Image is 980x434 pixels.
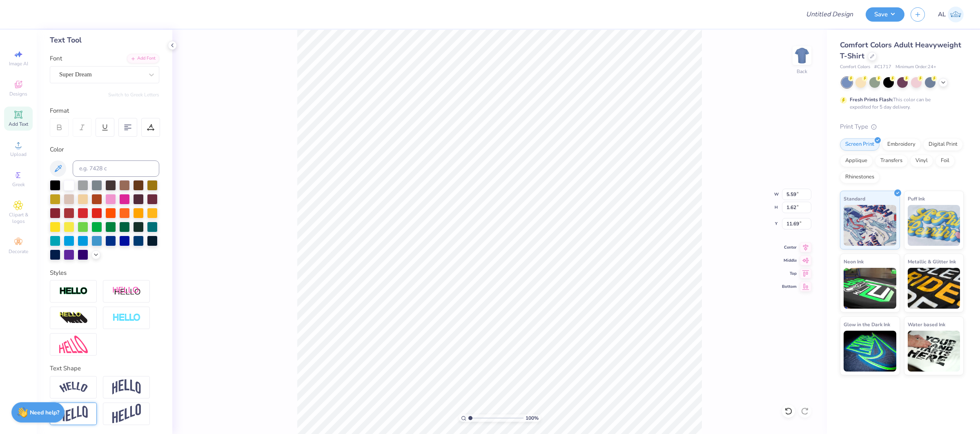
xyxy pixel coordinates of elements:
[59,336,88,353] img: Free Distort
[797,68,807,75] div: Back
[895,64,936,71] span: Minimum Order: 24 +
[875,155,908,167] div: Transfers
[908,320,945,329] span: Water based Ink
[9,60,28,67] span: Image AI
[844,268,896,309] img: Neon Ink
[50,364,159,373] div: Text Shape
[840,64,870,71] span: Comfort Colors
[874,64,891,71] span: # C1717
[50,106,160,116] div: Format
[882,138,921,151] div: Embroidery
[50,268,159,278] div: Styles
[844,194,865,203] span: Standard
[782,245,797,250] span: Center
[850,96,950,111] div: This color can be expedited for 5 day delivery.
[112,286,141,296] img: Shadow
[908,257,956,266] span: Metallic & Glitter Ink
[4,211,33,225] span: Clipart & logos
[844,320,890,329] span: Glow in the Dark Ink
[908,205,960,246] img: Puff Ink
[50,35,159,46] div: Text Tool
[59,382,88,393] img: Arc
[9,248,28,255] span: Decorate
[938,7,964,22] a: AL
[844,331,896,372] img: Glow in the Dark Ink
[9,91,27,97] span: Designs
[800,6,860,22] input: Untitled Design
[840,171,880,183] div: Rhinestones
[112,379,141,395] img: Arch
[30,409,59,416] strong: Need help?
[948,7,964,22] img: Angela Legaspi
[50,145,159,154] div: Color
[866,7,904,22] button: Save
[782,258,797,263] span: Middle
[108,91,159,98] button: Switch to Greek Letters
[73,160,159,177] input: e.g. 7428 c
[127,54,159,63] div: Add Font
[526,414,539,422] span: 100 %
[50,54,62,63] label: Font
[923,138,963,151] div: Digital Print
[9,121,28,127] span: Add Text
[908,331,960,372] img: Water based Ink
[59,312,88,325] img: 3d Illusion
[840,122,964,131] div: Print Type
[844,257,864,266] span: Neon Ink
[782,271,797,276] span: Top
[840,155,873,167] div: Applique
[59,287,88,296] img: Stroke
[850,96,893,103] strong: Fresh Prints Flash:
[59,406,88,422] img: Flag
[782,284,797,289] span: Bottom
[840,138,880,151] div: Screen Print
[840,40,961,61] span: Comfort Colors Adult Heavyweight T-Shirt
[935,155,955,167] div: Foil
[112,404,141,424] img: Rise
[908,268,960,309] img: Metallic & Glitter Ink
[12,181,25,188] span: Greek
[910,155,933,167] div: Vinyl
[844,205,896,246] img: Standard
[794,47,810,64] img: Back
[908,194,925,203] span: Puff Ink
[938,10,946,19] span: AL
[112,313,141,323] img: Negative Space
[10,151,27,158] span: Upload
